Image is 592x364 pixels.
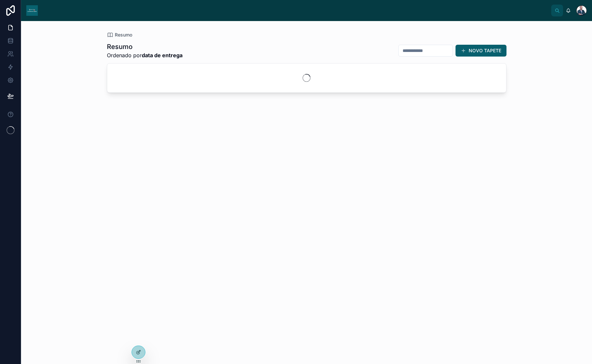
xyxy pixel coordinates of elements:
img: App logo [26,5,38,16]
div: scrollable content [43,9,551,12]
a: Resumo [107,32,132,38]
button: NOVO TAPETE [456,45,506,57]
strong: data de entrega [142,52,183,59]
h1: Resumo [107,42,183,51]
span: Ordenado por [107,51,183,59]
span: Resumo [115,32,132,38]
